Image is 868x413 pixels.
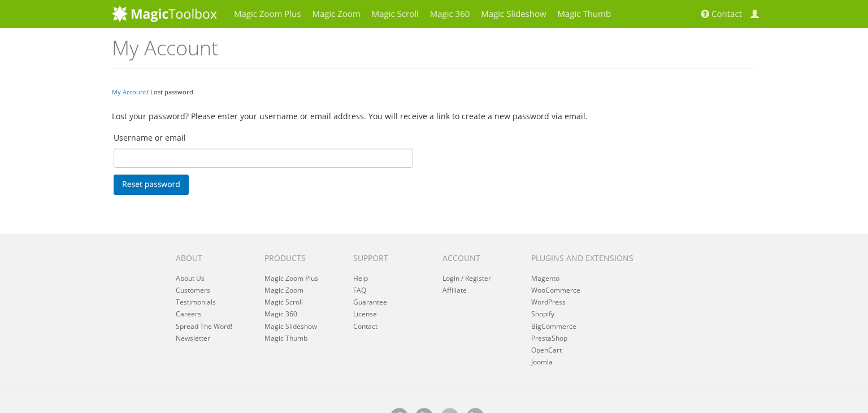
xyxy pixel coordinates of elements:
label: Username or email [114,130,413,146]
img: MagicToolbox.com - Image tools for your website [112,5,217,22]
a: Careers [176,309,201,319]
a: Contact [353,321,377,331]
nav: / Lost password [112,85,756,98]
button: Reset password [114,175,189,195]
a: License [353,309,377,319]
a: Magento [531,273,559,283]
a: Joomla [531,357,553,367]
h1: My Account [112,37,756,68]
a: Magic Thumb [264,333,307,343]
a: WordPress [531,297,566,307]
a: Guarantee [353,297,387,307]
a: Affiliate [442,285,467,295]
a: FAQ [353,285,366,295]
a: Magic Slideshow [264,321,317,331]
a: About Us [176,273,205,283]
a: Magic Zoom [264,285,303,295]
a: Spread The Word! [176,321,232,331]
a: Shopify [531,309,554,319]
a: Magic Zoom Plus [264,273,318,283]
a: Magic Scroll [264,297,303,307]
a: Help [353,273,368,283]
a: My Account [112,88,146,96]
h6: About [176,254,248,262]
a: Testimonials [176,297,216,307]
a: Newsletter [176,333,210,343]
a: Magic 360 [264,309,297,319]
a: Login / Register [442,273,491,283]
h6: Plugins and extensions [531,254,648,262]
a: PrestaShop [531,333,567,343]
a: Customers [176,285,210,295]
a: OpenCart [531,345,562,355]
h6: Products [264,254,336,262]
a: BigCommerce [531,321,576,331]
p: Lost your password? Please enter your username or email address. You will receive a link to creat... [112,110,756,123]
span: Contact [711,8,742,20]
a: WooCommerce [531,285,580,295]
h6: Account [442,254,514,262]
h6: Support [353,254,425,262]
